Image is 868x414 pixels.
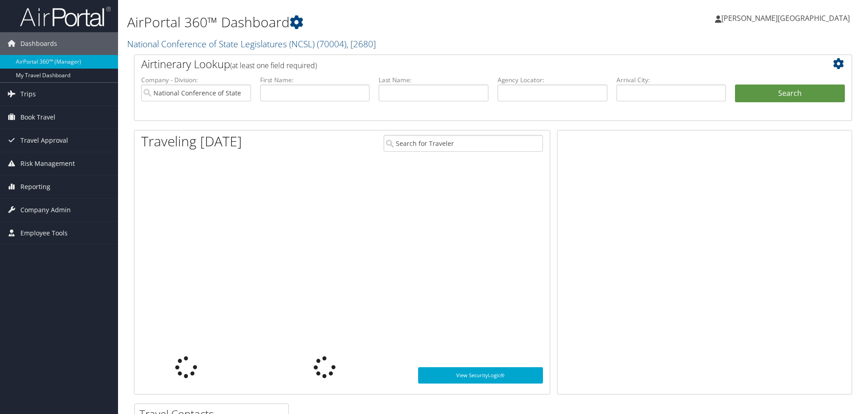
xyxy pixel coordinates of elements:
[20,152,75,175] span: Risk Management
[715,5,859,32] a: [PERSON_NAME][GEOGRAPHIC_DATA]
[141,75,251,85] label: Company - Division:
[317,38,346,50] span: ( 70004 )
[20,6,111,27] img: airportal-logo.png
[20,199,71,221] span: Company Admin
[20,106,55,129] span: Book Travel
[141,132,242,151] h1: Traveling [DATE]
[127,13,615,32] h1: AirPortal 360™ Dashboard
[20,32,57,55] span: Dashboards
[616,75,726,85] label: Arrival City:
[721,13,850,23] span: [PERSON_NAME][GEOGRAPHIC_DATA]
[20,83,36,105] span: Trips
[20,175,50,198] span: Reporting
[20,129,68,152] span: Travel Approval
[346,38,376,50] span: , [ 2680 ]
[141,56,785,72] h2: Airtinerary Lookup
[127,38,376,50] a: National Conference of State Legislatures (NCSL)
[260,75,370,85] label: First Name:
[498,75,607,85] label: Agency Locator:
[384,135,543,152] input: Search for Traveler
[418,367,543,384] a: View SecurityLogic®
[735,85,845,103] button: Search
[379,75,488,85] label: Last Name:
[20,222,68,244] span: Employee Tools
[230,60,317,70] span: (at least one field required)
